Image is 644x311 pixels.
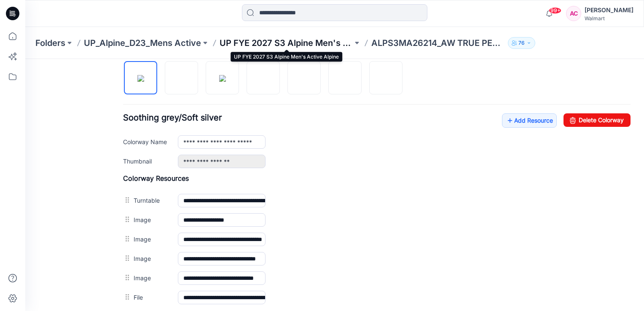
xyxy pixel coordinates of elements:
[108,214,144,223] label: Image
[585,15,633,21] div: Walmart
[108,156,144,165] label: Image
[108,233,144,243] label: File
[98,97,144,107] label: Thumbnail
[220,37,353,49] a: UP FYE 2027 S3 Alpine Men's Active Alpine
[549,7,561,14] span: 99+
[98,78,144,87] label: Colorway Name
[566,6,581,21] div: AC
[25,59,644,311] iframe: edit-style
[84,37,201,49] a: UP_Alpine_D23_Mens Active
[98,115,605,123] h4: Colorway Resources
[108,137,144,146] label: Turntable
[508,37,535,49] button: 76
[371,37,504,49] p: ALPS3MA26214_AW TRUE PERFORMANCE PULLOVER HOODIE
[585,5,633,15] div: [PERSON_NAME]
[108,195,144,204] label: Image
[35,37,65,49] a: Folders
[518,38,525,48] p: 76
[108,175,144,185] label: Image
